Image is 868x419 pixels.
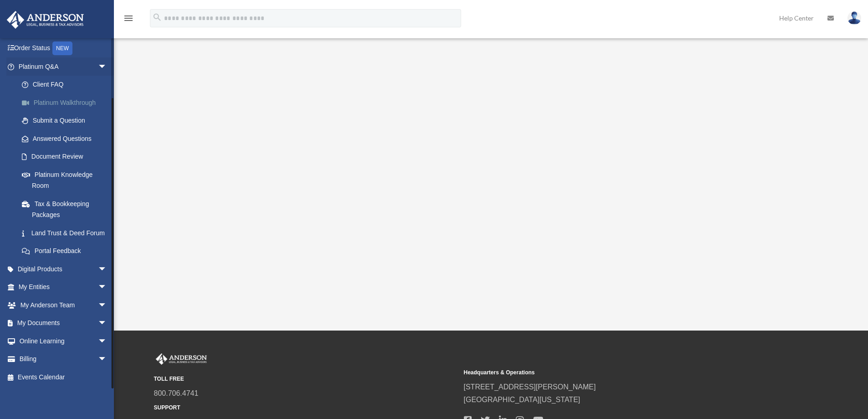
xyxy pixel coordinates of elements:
[98,278,116,297] span: arrow_drop_down
[98,296,116,315] span: arrow_drop_down
[98,57,116,76] span: arrow_drop_down
[6,260,121,278] a: Digital Productsarrow_drop_down
[13,242,121,260] a: Portal Feedback
[154,403,457,413] small: SUPPORT
[13,93,121,112] a: Platinum Walkthrough
[464,383,596,391] a: [STREET_ADDRESS][PERSON_NAME]
[6,57,121,76] a: Platinum Q&Aarrow_drop_down
[13,148,121,166] a: Document Review
[13,195,121,224] a: Tax & Bookkeeping Packages
[13,112,121,130] a: Submit a Question
[6,368,121,386] a: Events Calendar
[154,353,209,365] img: Anderson Advisors Platinum Portal
[464,368,767,378] small: Headquarters & Operations
[123,13,134,24] i: menu
[154,374,457,384] small: TOLL FREE
[154,389,199,397] a: 800.706.4741
[123,16,134,24] a: menu
[13,224,121,242] a: Land Trust & Deed Forum
[4,11,87,29] img: Anderson Advisors Platinum Portal
[6,39,121,58] a: Order StatusNEW
[98,350,116,369] span: arrow_drop_down
[13,129,121,148] a: Answered Questions
[98,314,116,333] span: arrow_drop_down
[98,260,116,279] span: arrow_drop_down
[6,332,121,350] a: Online Learningarrow_drop_down
[464,396,580,403] a: [GEOGRAPHIC_DATA][US_STATE]
[13,166,121,195] a: Platinum Knowledge Room
[6,350,121,368] a: Billingarrow_drop_down
[98,332,116,351] span: arrow_drop_down
[152,12,162,22] i: search
[847,11,861,25] img: User Pic
[6,278,121,296] a: My Entitiesarrow_drop_down
[6,296,121,314] a: My Anderson Teamarrow_drop_down
[13,76,121,94] a: Client FAQ
[6,314,121,332] a: My Documentsarrow_drop_down
[52,41,72,55] div: NEW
